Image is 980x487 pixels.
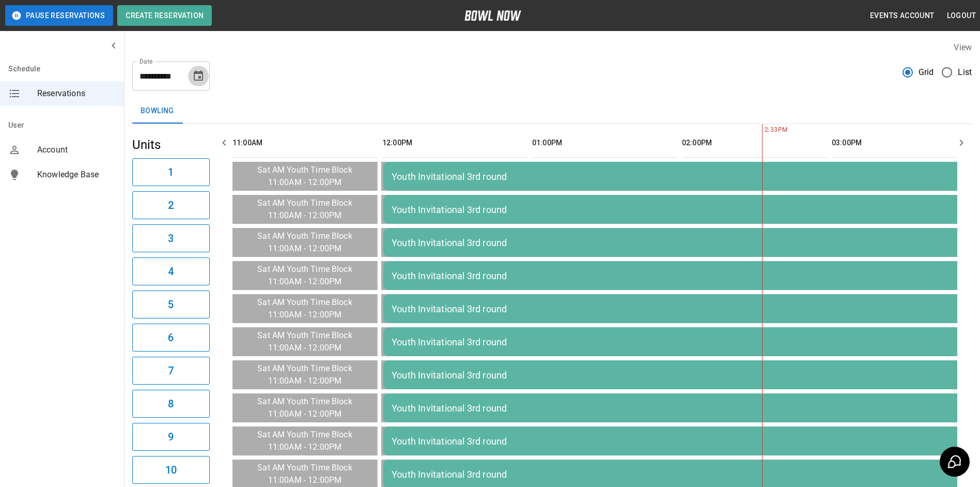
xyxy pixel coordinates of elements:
button: 10 [132,456,210,484]
button: 2 [132,191,210,219]
button: 6 [132,324,210,352]
span: 2:33PM [762,125,765,135]
div: Youth Invitational 3rd round [392,204,974,215]
button: Pause Reservations [5,5,113,26]
label: View [954,42,972,52]
span: Grid [919,66,934,79]
div: Youth Invitational 3rd round [392,237,974,248]
th: 02:00PM [682,128,828,158]
button: 3 [132,224,210,252]
button: 8 [132,390,210,418]
button: 7 [132,357,210,385]
button: 9 [132,423,210,451]
h6: 3 [168,230,174,247]
h5: Units [132,136,210,153]
h6: 4 [168,263,174,280]
span: Account [37,144,116,156]
div: inventory tabs [132,99,972,124]
th: 01:00PM [532,128,678,158]
button: Bowling [132,99,182,124]
button: 5 [132,291,210,318]
h6: 10 [165,462,177,478]
button: Events Account [866,6,939,25]
div: Youth Invitational 3rd round [392,337,974,347]
div: Youth Invitational 3rd round [392,403,974,414]
h6: 2 [168,197,174,214]
span: Knowledge Base [37,169,116,181]
div: Youth Invitational 3rd round [392,436,974,447]
th: 11:00AM [232,128,378,158]
span: Reservations [37,87,116,100]
th: 12:00PM [382,128,528,158]
div: Youth Invitational 3rd round [392,469,974,480]
button: 4 [132,257,210,285]
button: Logout [943,6,980,25]
button: Create Reservation [117,5,212,26]
span: List [958,66,972,79]
div: Youth Invitational 3rd round [392,270,974,281]
h6: 6 [168,329,174,346]
h6: 9 [168,429,174,445]
h6: 7 [168,362,174,379]
button: Choose date, selected date is Jan 24, 2026 [188,66,209,86]
h6: 5 [168,296,174,313]
h6: 1 [168,164,174,180]
div: Youth Invitational 3rd round [392,171,974,182]
div: Youth Invitational 3rd round [392,370,974,381]
h6: 8 [168,395,174,412]
div: Youth Invitational 3rd round [392,303,974,314]
img: logo [464,10,521,21]
button: 1 [132,158,210,186]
